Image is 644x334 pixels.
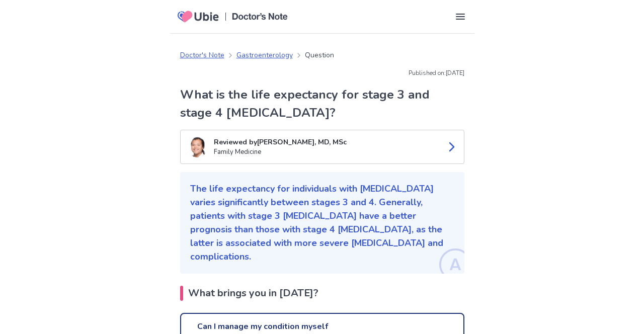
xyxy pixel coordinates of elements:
a: Kenji TaylorReviewed by[PERSON_NAME], MD, MScFamily Medicine [180,130,464,164]
a: Gastroenterology [236,50,293,60]
nav: breadcrumb [180,50,334,60]
h1: What is the life expectancy for stage 3 and stage 4 [MEDICAL_DATA]? [180,86,464,122]
img: Kenji Taylor [187,136,208,157]
p: The life expectancy for individuals with [MEDICAL_DATA] varies significantly between stages 3 and... [190,182,454,264]
p: Published on: [DATE] [180,68,464,77]
p: Question [305,50,334,60]
a: Doctor's Note [180,50,224,60]
img: Doctors Note Logo [232,13,288,20]
p: Family Medicine [214,147,438,157]
p: Reviewed by [PERSON_NAME], MD, MSc [214,137,438,147]
h2: What brings you in [DATE]? [180,286,464,301]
